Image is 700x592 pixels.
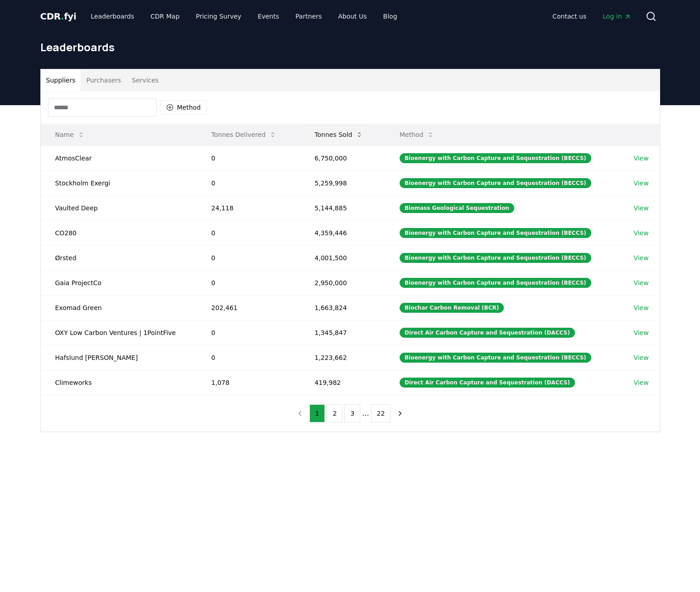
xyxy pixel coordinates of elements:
td: 6,750,000 [300,146,385,170]
td: 0 [197,245,300,270]
div: Direct Air Carbon Capture and Sequestration (DACCS) [400,378,575,388]
td: 24,118 [197,195,300,220]
a: Blog [376,8,405,24]
td: CO280 [41,220,197,245]
td: 419,982 [300,370,385,395]
button: 2 [327,404,343,422]
button: Purchasers [81,69,126,91]
div: Bioenergy with Carbon Capture and Sequestration (BECCS) [400,353,591,363]
a: Partners [288,8,329,24]
a: View [633,378,648,387]
button: 1 [309,404,325,422]
span: Log in [603,12,631,21]
a: View [633,353,648,362]
nav: Main [545,8,638,24]
a: Leaderboards [83,8,141,24]
td: 0 [197,220,300,245]
td: 0 [197,170,300,195]
a: View [633,228,648,238]
a: View [633,154,648,163]
button: 22 [371,404,391,422]
td: Hafslund [PERSON_NAME] [41,345,197,370]
td: 1,345,847 [300,320,385,345]
a: View [633,303,648,312]
button: Tonnes Sold [307,126,370,144]
a: CDR Map [143,8,187,24]
a: View [633,204,648,213]
td: AtmosClear [41,146,197,170]
td: 0 [197,270,300,295]
div: Direct Air Carbon Capture and Sequestration (DACCS) [400,328,575,338]
a: Pricing Survey [188,8,248,24]
span: CDR fyi [40,11,77,22]
td: 1,078 [197,370,300,395]
td: 0 [197,320,300,345]
nav: Main [83,8,404,24]
a: Events [251,8,286,24]
td: 2,950,000 [300,270,385,295]
td: 5,259,998 [300,170,385,195]
button: next page [392,404,408,422]
td: 1,223,662 [300,345,385,370]
a: CDR.fyi [40,10,77,23]
button: Name [48,126,92,144]
a: View [633,328,648,337]
span: . [61,11,64,22]
a: View [633,179,648,188]
div: Bioenergy with Carbon Capture and Sequestration (BECCS) [400,228,591,238]
button: Tonnes Delivered [204,126,284,144]
h1: Leaderboards [40,40,660,54]
td: Vaulted Deep [41,195,197,220]
button: Suppliers [41,69,81,91]
a: View [633,253,648,262]
td: Ørsted [41,245,197,270]
div: Bioenergy with Carbon Capture and Sequestration (BECCS) [400,178,591,188]
td: 202,461 [197,295,300,320]
td: Climeworks [41,370,197,395]
td: Exomad Green [41,295,197,320]
div: Bioenergy with Carbon Capture and Sequestration (BECCS) [400,153,591,163]
div: Bioenergy with Carbon Capture and Sequestration (BECCS) [400,278,591,288]
a: View [633,278,648,287]
td: Gaia ProjectCo [41,270,197,295]
div: Bioenergy with Carbon Capture and Sequestration (BECCS) [400,253,591,263]
div: Biomass Geological Sequestration [400,203,514,213]
a: About Us [331,8,374,24]
td: 4,001,500 [300,245,385,270]
button: Method [160,100,207,115]
td: 1,663,824 [300,295,385,320]
td: OXY Low Carbon Ventures | 1PointFive [41,320,197,345]
button: 3 [344,404,360,422]
button: Method [392,126,442,144]
td: 5,144,885 [300,195,385,220]
li: ... [362,408,369,419]
td: 0 [197,146,300,170]
a: Log in [595,8,638,24]
div: Biochar Carbon Removal (BCR) [400,303,504,313]
td: 0 [197,345,300,370]
td: Stockholm Exergi [41,170,197,195]
button: Services [126,69,164,91]
a: Contact us [545,8,594,24]
td: 4,359,446 [300,220,385,245]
